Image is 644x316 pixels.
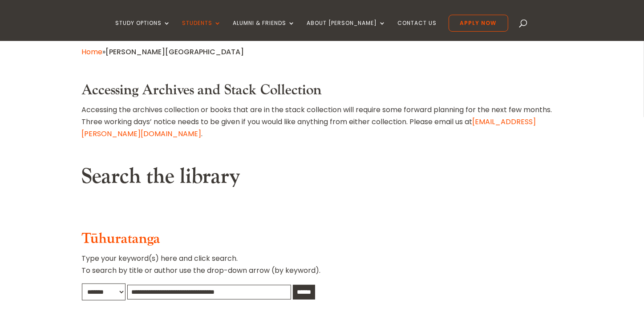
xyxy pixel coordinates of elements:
a: Home [82,47,103,57]
p: Accessing the archives collection or books that are in the stack collection will require some for... [82,104,563,140]
a: Contact Us [398,20,437,41]
a: Students [182,20,222,41]
span: » [82,47,244,57]
p: Type your keyword(s) here and click search. To search by title or author use the drop-down arrow ... [82,252,563,284]
a: Study Options [116,20,171,41]
a: Apply Now [449,15,508,32]
span: [PERSON_NAME][GEOGRAPHIC_DATA] [106,47,244,57]
h3: Accessing Archives and Stack Collection [82,82,563,103]
a: About [PERSON_NAME] [307,20,386,41]
h2: Search the library [82,164,563,194]
a: Alumni & Friends [233,20,296,41]
h3: Tūhuratanga [82,231,563,252]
